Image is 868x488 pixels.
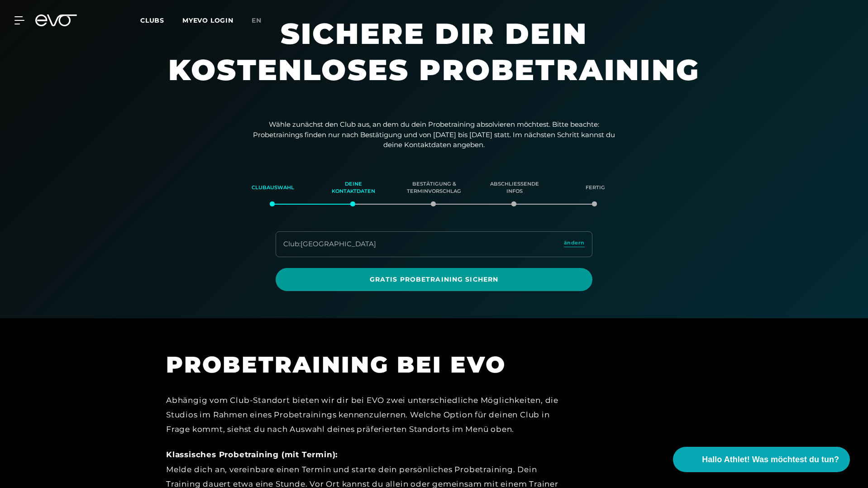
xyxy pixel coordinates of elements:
[162,15,706,106] h1: Sichere dir dein kostenloses Probetraining
[140,16,164,24] span: Clubs
[486,176,544,200] div: Abschließende Infos
[166,450,338,459] strong: Klassisches Probetraining (mit Termin):
[253,120,615,150] p: Wähle zunächst den Club aus, an dem du dein Probetraining absolvieren möchtest. Bitte beachte: Pr...
[673,447,850,472] button: Hallo Athlet! Was möchtest du tun?
[244,176,302,200] div: Clubauswahl
[166,350,573,379] h1: PROBETRAINING BEI EVO
[297,275,571,284] span: Gratis Probetraining sichern
[702,454,839,466] span: Hallo Athlet! Was möchtest du tun?
[276,268,592,291] a: Gratis Probetraining sichern
[405,176,463,200] div: Bestätigung & Terminvorschlag
[564,239,585,249] a: ändern
[564,239,585,247] span: ändern
[182,16,234,24] a: MYEVO LOGIN
[166,393,573,437] div: Abhängig vom Club-Standort bieten wir dir bei EVO zwei unterschiedliche Möglichkeiten, die Studio...
[283,239,376,249] div: Club : [GEOGRAPHIC_DATA]
[252,16,262,24] span: en
[252,15,272,26] a: en
[324,176,382,200] div: Deine Kontaktdaten
[140,16,182,24] a: Clubs
[566,176,624,200] div: Fertig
